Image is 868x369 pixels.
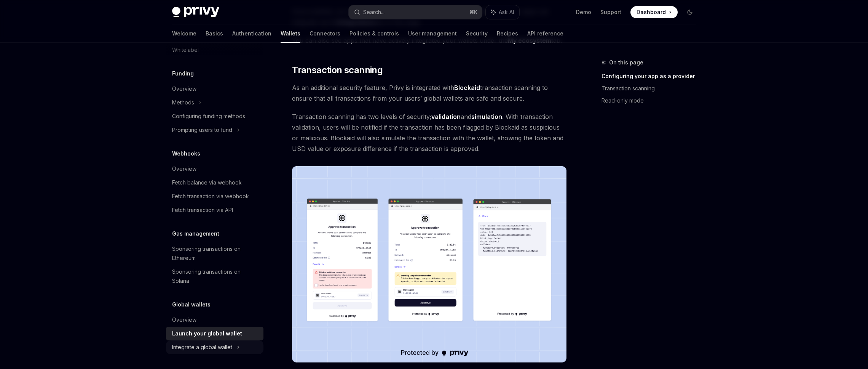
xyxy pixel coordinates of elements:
[527,24,563,43] a: API reference
[172,343,232,352] div: Integrate a global wallet
[602,70,702,82] a: Configuring your app as a provider
[431,113,461,120] strong: validation
[454,84,480,92] a: Blockaid
[172,205,233,215] div: Fetch transaction via API
[172,229,219,238] h5: Gas management
[172,69,194,78] h5: Funding
[166,313,263,327] a: Overview
[349,5,482,19] button: Search...⌘K
[292,111,566,154] span: Transaction scanning has two levels of security; and . With transaction validation, users will be...
[499,8,514,16] span: Ask AI
[172,149,200,158] h5: Webhooks
[172,98,194,107] div: Methods
[172,315,196,324] div: Overview
[166,109,263,123] a: Configuring funding methods
[172,178,242,187] div: Fetch balance via webhook
[602,95,702,107] a: Read-only mode
[469,9,477,15] span: ⌘ K
[609,58,643,67] span: On this page
[292,166,566,363] img: Transaction scanning UI
[172,84,196,93] div: Overview
[363,8,385,17] div: Search...
[292,64,383,76] span: Transaction scanning
[166,189,263,203] a: Fetch transaction via webhook
[172,112,245,121] div: Configuring funding methods
[206,24,223,43] a: Basics
[166,162,263,176] a: Overview
[172,164,196,173] div: Overview
[292,82,566,104] span: As an additional security feature, Privy is integrated with transaction scanning to ensure that a...
[508,37,551,44] strong: My ecosystem
[630,6,678,18] a: Dashboard
[684,6,696,18] button: Toggle dark mode
[349,24,399,43] a: Policies & controls
[602,82,702,95] a: Transaction scanning
[172,125,232,135] div: Prompting users to fund
[466,24,488,43] a: Security
[166,203,263,217] a: Fetch transaction via API
[576,8,591,16] a: Demo
[172,7,219,18] img: dark logo
[172,192,249,201] div: Fetch transaction via webhook
[172,329,242,338] div: Launch your global wallet
[508,37,551,45] a: My ecosystem
[166,327,263,340] a: Launch your global wallet
[281,24,300,43] a: Wallets
[172,24,196,43] a: Welcome
[172,300,211,309] h5: Global wallets
[172,244,259,263] div: Sponsoring transactions on Ethereum
[166,176,263,189] a: Fetch balance via webhook
[600,8,621,16] a: Support
[166,242,263,265] a: Sponsoring transactions on Ethereum
[408,24,457,43] a: User management
[166,82,263,96] a: Overview
[497,24,518,43] a: Recipes
[232,24,271,43] a: Authentication
[310,24,340,43] a: Connectors
[471,113,502,120] strong: simulation
[172,267,259,286] div: Sponsoring transactions on Solana
[486,5,519,19] button: Ask AI
[637,8,666,16] span: Dashboard
[166,265,263,288] a: Sponsoring transactions on Solana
